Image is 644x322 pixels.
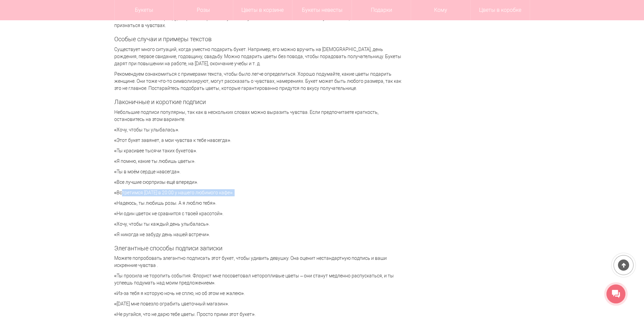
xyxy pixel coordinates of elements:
h2: Лаконичные и короткие подписи [114,99,402,105]
p: «Не ругайся, что не дарю тебе цветы. Просто прими этот букет». [114,311,402,318]
h2: Элегантные способы подписи записки [114,245,402,252]
p: Не бойтесь говорить правду, искренне выражать чувства. Лучше сказать «Люблю тебя» и получить отка... [114,15,402,29]
p: «Встретимся [DATE] в 20:00 у нашего любимого кафе». [114,189,402,196]
p: «Надеюсь, ты любишь розы. А я люблю тебя». [114,200,402,207]
p: «Ни один цветок не сравнится с твоей красотой». [114,210,402,217]
p: «Ты в моём сердце навсегда». [114,168,402,175]
p: Небольшие подписи популярны, так как в нескольких словах можно выразить чувства. Если предпочитае... [114,109,402,123]
p: «[DATE] мне повезло ограбить цветочный магазин». [114,300,402,307]
p: «Ты просила не торопить события. Флорист мне посоветовал неторопливые цветы – они станут медленно... [114,272,402,287]
h2: Особые случаи и примеры текстов [114,36,402,43]
p: «Я никогда не забуду день нашей встречи». [114,231,402,238]
p: Рекомендуем ознакомиться с примерами текста, чтобы было легче определиться. Хорошо подумайте, как... [114,71,402,92]
p: «Хочу, чтобы ты улыбалась». [114,126,402,133]
p: «Ты красивее тысячи таких букетов». [114,147,402,154]
p: «Я помню, какие ты любишь цветы». [114,158,402,165]
p: «Хочу, чтобы ты каждый день улыбалась». [114,221,402,228]
p: «Все лучшие сюрпризы ещё впереди». [114,179,402,186]
p: Можете попробовать элегантно подписать этот букет, чтобы удивить девушку. Она оценит нестандартну... [114,255,402,269]
p: Существует много ситуаций, когда уместно подарить букет. Например, его можно вручить на [DEMOGRAP... [114,46,402,67]
p: «Из-за тебя я которую ночь не сплю, но об этом не жалею». [114,290,402,297]
p: «Этот букет завянет, а мои чувства к тебе навсегда». [114,137,402,144]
